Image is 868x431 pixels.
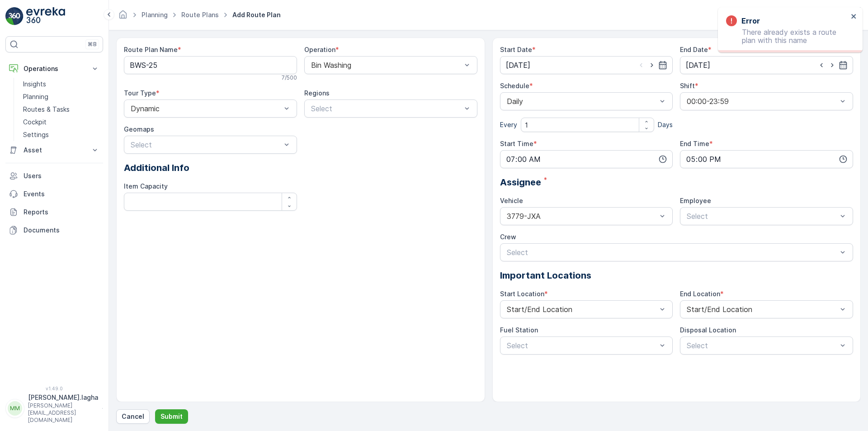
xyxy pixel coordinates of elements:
p: Operations [24,64,85,73]
label: Disposal Location [680,326,736,334]
p: Routes & Tasks [23,105,70,114]
p: [PERSON_NAME][EMAIL_ADDRESS][DOMAIN_NAME] [28,402,98,424]
label: Vehicle [500,197,523,204]
span: v 1.49.0 [5,386,103,391]
p: Every [500,120,517,129]
a: Events [5,185,103,203]
p: Select [687,340,837,351]
p: Planning [23,92,48,101]
p: Insights [23,80,46,89]
p: Users [24,171,99,180]
label: Start Time [500,140,533,147]
p: Events [24,189,99,199]
h3: Error [741,15,760,26]
a: Planning [19,90,103,103]
label: Employee [680,197,711,204]
button: Cancel [116,409,150,424]
p: Select [131,139,281,150]
a: Homepage [118,13,128,21]
button: close [851,13,857,21]
a: Settings [19,128,103,141]
span: Additional Info [124,161,189,175]
label: End Location [680,290,720,298]
p: [PERSON_NAME].lagha [28,393,98,402]
a: Planning [142,11,168,19]
p: 7 / 500 [282,74,297,81]
button: Asset [5,141,103,159]
input: dd/mm/yyyy [680,56,853,74]
a: Cockpit [19,116,103,128]
a: Insights [19,78,103,90]
p: Documents [24,226,99,235]
p: Select [311,103,462,114]
label: Geomaps [124,125,154,133]
p: Important Locations [500,269,854,282]
p: Reports [24,208,99,217]
button: Submit [155,409,188,424]
p: Cockpit [23,118,47,127]
p: Settings [23,130,49,139]
a: Reports [5,203,103,221]
label: Tour Type [124,89,156,97]
label: Route Plan Name [124,46,178,53]
p: Cancel [122,412,144,421]
label: Start Date [500,46,532,53]
label: Item Capacity [124,182,168,190]
label: End Date [680,46,708,53]
a: Routes & Tasks [19,103,103,116]
p: Submit [160,412,183,421]
img: logo [5,7,24,25]
p: There already exists a route plan with this name [726,28,848,44]
label: Shift [680,82,695,90]
p: Select [687,211,837,222]
p: ⌘B [88,41,97,48]
p: Select [507,247,838,258]
input: dd/mm/yyyy [500,56,673,74]
label: Schedule [500,82,529,90]
a: Documents [5,221,103,239]
label: Regions [304,89,330,97]
label: Start Location [500,290,544,298]
label: Operation [304,46,335,53]
p: Select [507,340,657,351]
div: MM [8,401,22,416]
button: Operations [5,60,103,78]
span: Assignee [500,175,541,189]
span: Add Route Plan [231,10,283,19]
button: MM[PERSON_NAME].lagha[PERSON_NAME][EMAIL_ADDRESS][DOMAIN_NAME] [5,393,103,424]
label: Crew [500,233,516,241]
label: Fuel Station [500,326,538,334]
a: Users [5,167,103,185]
label: End Time [680,140,709,147]
p: Days [658,120,673,129]
a: Route Plans [181,11,219,19]
p: Asset [24,146,85,155]
img: logo_light-DOdMpM7g.png [26,7,65,25]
